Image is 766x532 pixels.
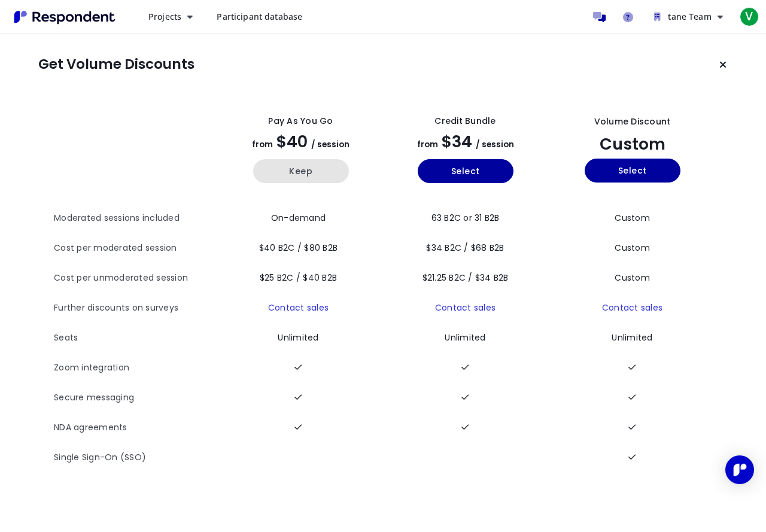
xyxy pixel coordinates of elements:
[431,212,500,224] span: 63 B2C or 31 B2B
[417,139,438,150] span: from
[612,332,652,343] span: Unlimited
[615,212,650,224] span: Custom
[54,233,218,263] th: Cost per moderated session
[148,11,181,22] span: Projects
[253,159,349,183] button: Keep current yearly payg plan
[54,413,218,443] th: NDA agreements
[10,7,120,27] img: Respondent
[725,455,754,484] div: Open Intercom Messenger
[54,263,218,293] th: Cost per unmoderated session
[602,302,662,314] a: Contact sales
[276,130,308,153] span: $40
[54,353,218,383] th: Zoom integration
[418,159,513,183] button: Select yearly basic plan
[54,443,218,473] th: Single Sign-On (SSO)
[711,53,735,77] button: Keep current plan
[271,212,326,224] span: On-demand
[585,159,680,183] button: Select yearly custom_static plan
[442,130,472,153] span: $34
[54,203,218,233] th: Moderated sessions included
[600,133,665,155] span: Custom
[54,383,218,413] th: Secure messaging
[587,5,611,29] a: Message participants
[139,6,202,28] button: Projects
[434,115,496,127] div: Credit Bundle
[260,272,337,284] span: $25 B2C / $40 B2B
[311,139,349,150] span: / session
[740,7,759,26] span: V
[445,332,485,343] span: Unlimited
[252,139,273,150] span: from
[426,242,504,254] span: $34 B2C / $68 B2B
[278,332,318,343] span: Unlimited
[737,6,761,28] button: V
[268,115,333,127] div: Pay as you go
[38,56,194,73] h1: Get Volume Discounts
[594,115,671,128] div: Volume Discount
[615,242,650,254] span: Custom
[668,11,711,22] span: tane Team
[54,293,218,323] th: Further discounts on surveys
[476,139,514,150] span: / session
[268,302,329,314] a: Contact sales
[54,323,218,353] th: Seats
[645,6,732,28] button: tane Team
[616,5,640,29] a: Help and support
[615,272,650,284] span: Custom
[435,302,496,314] a: Contact sales
[207,6,312,28] a: Participant database
[422,272,509,284] span: $21.25 B2C / $34 B2B
[217,11,302,22] span: Participant database
[259,242,338,254] span: $40 B2C / $80 B2B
